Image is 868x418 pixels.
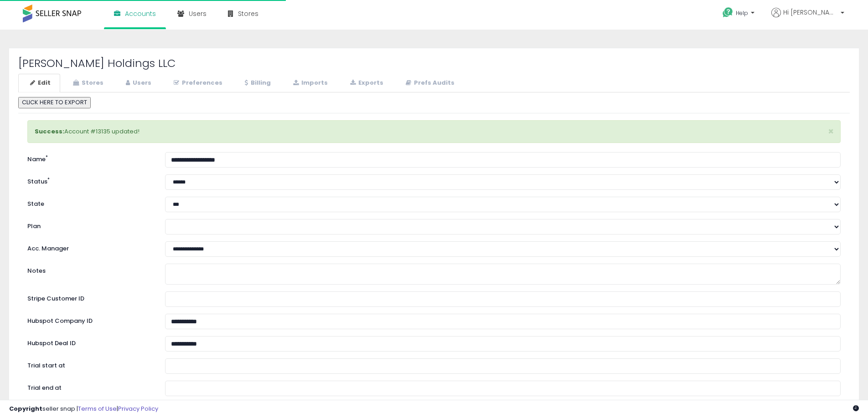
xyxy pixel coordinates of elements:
label: Trial start at [21,358,158,370]
button: CLICK HERE TO EXPORT [18,97,91,108]
span: Stores [238,9,258,18]
label: Hubspot Company ID [21,314,158,326]
a: Stores [61,74,113,92]
a: Imports [281,74,337,92]
a: Terms of Use [78,404,117,413]
strong: Success: [35,127,64,136]
button: × [828,127,834,136]
a: Users [114,74,161,92]
a: Privacy Policy [118,404,158,413]
a: Edit [18,74,60,92]
label: Stripe Customer ID [21,291,158,303]
label: Plan [21,219,158,231]
div: Account #13135 updated! [27,120,841,143]
span: Accounts [125,9,156,18]
a: Prefs Audits [394,74,464,92]
label: Acc. Manager [21,241,158,253]
label: Notes [21,264,158,275]
span: Hi [PERSON_NAME] [783,8,838,17]
label: Trial end at [21,381,158,393]
a: Exports [338,74,393,92]
a: Hi [PERSON_NAME] [771,8,844,28]
label: State [21,197,158,209]
span: Help [736,9,748,17]
div: seller snap | | [9,405,158,413]
strong: Copyright [9,404,42,413]
h2: [PERSON_NAME] Holdings LLC [18,57,850,69]
label: Name [21,152,158,164]
a: Billing [233,74,280,92]
a: Preferences [162,74,232,92]
label: Status [21,174,158,186]
span: Users [189,9,207,18]
label: Hubspot Deal ID [21,336,158,348]
i: Get Help [722,7,734,18]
